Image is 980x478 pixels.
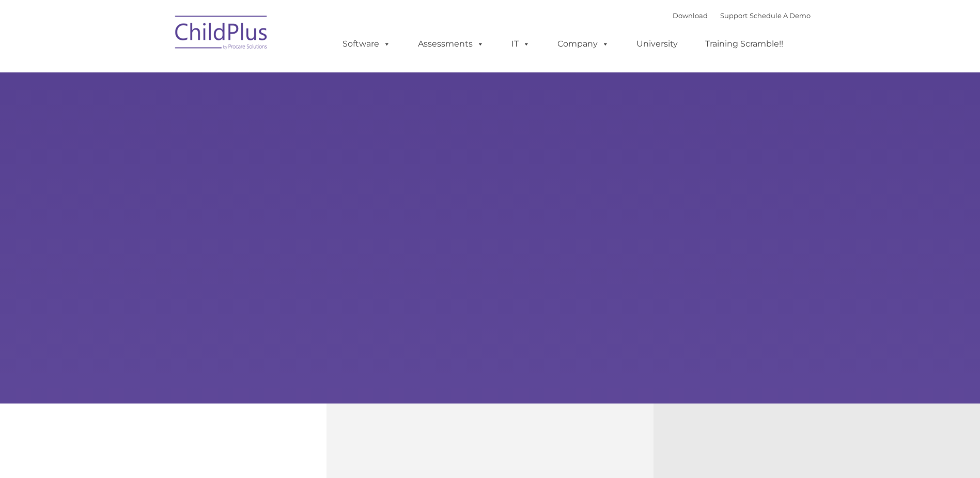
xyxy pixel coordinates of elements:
a: Schedule A Demo [750,11,811,20]
a: Company [547,34,619,54]
a: Download [673,11,708,20]
img: ChildPlus by Procare Solutions [170,8,273,60]
a: Training Scramble!! [695,34,794,54]
a: Assessments [408,34,494,54]
a: Software [332,34,401,54]
a: Support [720,11,748,20]
a: IT [501,34,540,54]
font: | [673,11,811,20]
a: University [626,34,688,54]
